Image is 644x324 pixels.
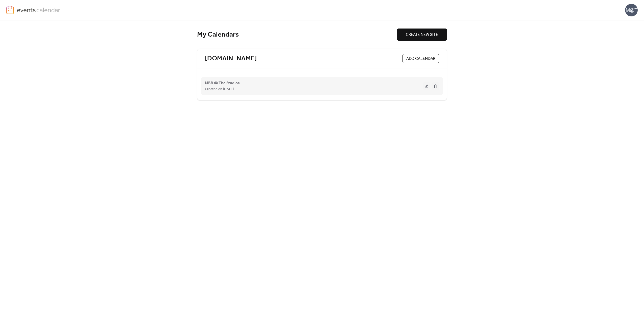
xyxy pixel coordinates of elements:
span: Created on [DATE] [205,86,234,92]
div: M@T [625,4,638,16]
img: logo-type [17,6,61,14]
div: My Calendars [197,30,397,39]
img: logo [6,6,14,14]
a: MBB @ The Studios [205,82,240,85]
a: [DOMAIN_NAME] [205,55,257,63]
button: CREATE NEW SITE [397,29,447,41]
span: ADD CALENDAR [406,56,435,62]
span: CREATE NEW SITE [406,32,438,38]
span: MBB @ The Studios [205,80,240,86]
button: ADD CALENDAR [402,54,439,63]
